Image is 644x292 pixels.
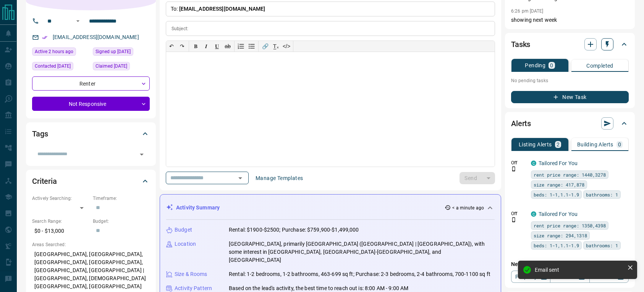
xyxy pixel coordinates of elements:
[539,211,578,217] a: Tailored For You
[534,242,579,249] span: beds: 1-1,1.1-1.9
[531,161,536,166] div: condos.ca
[93,62,150,73] div: Mon Jul 31 2023
[235,173,246,183] button: Open
[95,62,127,70] span: Claimed [DATE]
[93,218,150,225] p: Budget:
[534,191,579,198] span: beds: 1-1,1.1-1.9
[42,35,47,40] svg: Email Verified
[557,142,560,147] p: 2
[460,172,495,184] div: split button
[586,63,613,68] p: Completed
[225,43,231,49] s: ab
[53,34,139,40] a: [EMAIL_ADDRESS][DOMAIN_NAME]
[511,91,629,103] button: New Task
[586,191,618,198] span: bathrooms: 1
[260,41,270,52] button: 🔗
[511,217,516,222] svg: Push Notification Only
[32,241,150,248] p: Areas Searched:
[215,43,219,49] span: 𝐔
[535,267,624,273] div: Email sent
[270,41,281,52] button: T̲ₓ
[511,75,629,86] p: No pending tasks
[32,218,89,225] p: Search Range:
[35,62,71,70] span: Contacted [DATE]
[511,166,516,172] svg: Push Notification Only
[201,41,212,52] button: 𝑰
[166,2,495,16] p: To:
[511,260,629,268] p: New Alert:
[452,204,484,211] p: < a minute ago
[166,41,177,52] button: ↶
[511,114,629,133] div: Alerts
[32,195,89,202] p: Actively Searching:
[511,271,550,283] a: Property
[229,240,495,264] p: [GEOGRAPHIC_DATA], primarily [GEOGRAPHIC_DATA] ([GEOGRAPHIC_DATA] | [GEOGRAPHIC_DATA]), with some...
[176,204,220,212] p: Activity Summary
[539,160,578,166] a: Tailored For You
[511,210,526,217] p: Off
[534,181,584,188] span: size range: 417,878
[190,41,201,52] button: 𝐁
[32,172,150,190] div: Criteria
[179,6,265,12] span: [EMAIL_ADDRESS][DOMAIN_NAME]
[177,41,188,52] button: ↷
[236,41,246,52] button: Numbered list
[519,142,552,147] p: Listing Alerts
[32,128,48,140] h2: Tags
[93,195,150,202] p: Timeframe:
[534,171,606,178] span: rent price range: 1440,3278
[511,38,530,50] h2: Tasks
[166,201,495,215] div: Activity Summary< a minute ago
[35,48,73,55] span: Active 2 hours ago
[32,125,150,143] div: Tags
[95,48,131,55] span: Signed up [DATE]
[32,47,89,58] div: Wed Oct 15 2025
[172,25,188,32] p: Subject:
[511,117,531,130] h2: Alerts
[229,270,490,278] p: Rental: 1-2 bedrooms, 1-2 bathrooms, 463-699 sq ft; Purchase: 2-3 bedrooms, 2-4 bathrooms, 700-11...
[73,16,83,26] button: Open
[136,149,147,160] button: Open
[586,242,618,249] span: bathrooms: 1
[32,76,150,91] div: Renter
[175,270,207,278] p: Size & Rooms
[32,62,89,73] div: Thu Nov 24 2022
[511,16,629,24] p: showing next week
[32,175,57,187] h2: Criteria
[246,41,257,52] button: Bullet list
[175,226,192,234] p: Budget
[550,63,553,68] p: 0
[32,97,150,111] div: Not Responsive
[222,41,233,52] button: ab
[511,35,629,54] div: Tasks
[251,172,307,184] button: Manage Templates
[229,226,359,234] p: Rental: $1900-$2500; Purchase: $759,900-$1,499,000
[511,8,544,14] p: 6:26 pm [DATE]
[618,142,621,147] p: 0
[531,211,536,217] div: condos.ca
[212,41,222,52] button: 𝐔
[93,47,150,58] div: Thu Jul 14 2022
[281,41,292,52] button: </>
[525,63,545,68] p: Pending
[534,222,606,229] span: rent price range: 1350,4398
[511,159,526,166] p: Off
[577,142,613,147] p: Building Alerts
[534,232,587,239] span: size range: 294,1318
[175,240,196,248] p: Location
[32,225,89,237] p: $0 - $13,000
